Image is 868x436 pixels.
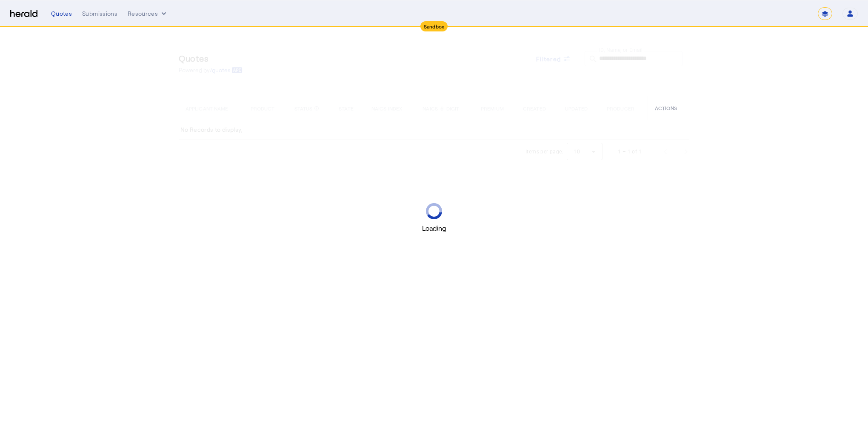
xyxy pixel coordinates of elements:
[648,96,689,120] th: ACTIONS
[82,9,117,18] div: Submissions
[420,21,448,31] div: Sandbox
[51,9,72,18] div: Quotes
[128,9,168,18] button: Resources dropdown menu
[10,10,37,18] img: Herald Logo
